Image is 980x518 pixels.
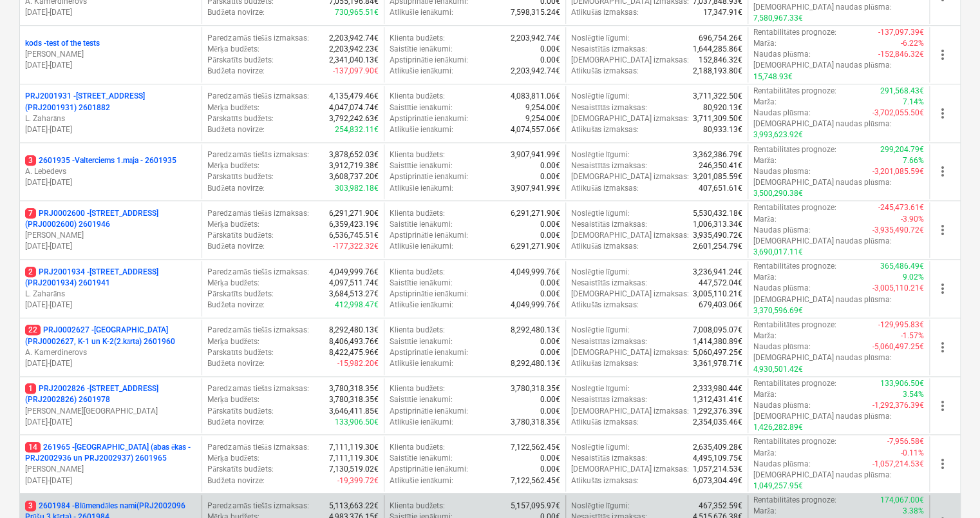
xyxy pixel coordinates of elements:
p: Marža : [753,38,777,49]
p: Saistītie ienākumi : [390,44,453,55]
p: Marža : [753,97,777,108]
p: Atlikušie ienākumi : [390,300,453,311]
p: Budžeta novirze : [207,358,264,369]
p: 254,832.11€ [335,124,379,135]
span: 1 [25,383,36,394]
p: kods - test of the tests [25,38,100,49]
p: Atlikušās izmaksas : [571,241,639,252]
p: Paredzamās tiešās izmaksas : [207,91,308,102]
p: 407,651.61€ [699,183,742,194]
p: Rentabilitātes prognoze : [753,436,836,447]
div: PRJ2001931 -[STREET_ADDRESS] (PRJ2001931) 2601882L. Zaharāns[DATE]-[DATE] [25,91,196,135]
p: Marža : [753,214,777,225]
p: Paredzamās tiešās izmaksas : [207,383,308,394]
p: 3.54% [903,389,924,400]
span: more_vert [935,47,950,62]
p: [PERSON_NAME][GEOGRAPHIC_DATA] [25,406,196,417]
p: Nesaistītās izmaksas : [571,278,647,289]
p: [PERSON_NAME] [25,49,196,60]
p: 8,292,480.13€ [511,358,560,369]
p: 17,347.91€ [703,7,742,18]
p: -137,097.90€ [333,66,379,77]
p: 7,111,119.30€ [329,453,379,464]
p: Mērķa budžets : [207,219,259,230]
p: Marža : [753,331,777,341]
p: [DATE] - [DATE] [25,124,196,135]
p: Saistītie ienākumi : [390,278,453,289]
p: Noslēgtie līgumi : [571,91,630,102]
p: [DEMOGRAPHIC_DATA] naudas plūsma : [753,352,892,363]
p: Naudas plūsma : [753,225,811,236]
p: [DATE] - [DATE] [25,300,196,311]
p: Mērķa budžets : [207,278,259,289]
p: 1,426,282.89€ [753,422,803,433]
p: [DEMOGRAPHIC_DATA] izmaksas : [571,171,689,182]
p: Atlikušās izmaksas : [571,417,639,428]
p: 696,754.26€ [699,33,742,44]
p: Naudas plūsma : [753,283,811,294]
p: 1,414,380.89€ [693,336,742,347]
p: Saistītie ienākumi : [390,336,453,347]
p: -177,322.32€ [333,241,379,252]
div: 7PRJ0002600 -[STREET_ADDRESS](PRJ0002600) 2601946[PERSON_NAME][DATE]-[DATE] [25,208,196,253]
p: -0.11% [901,448,924,459]
p: Budžeta novirze : [207,124,264,135]
p: Mērķa budžets : [207,102,259,113]
p: Apstiprinātie ienākumi : [390,230,468,241]
p: [DEMOGRAPHIC_DATA] naudas plūsma : [753,294,892,305]
p: 0.00€ [540,55,560,66]
p: Mērķa budžets : [207,44,259,55]
p: -3,201,085.59€ [872,166,924,177]
p: 7,580,967.33€ [753,13,803,24]
p: 2,333,980.44€ [693,383,742,394]
p: Budžeta novirze : [207,183,264,194]
p: 7.66% [903,155,924,166]
p: 2,203,942.74€ [511,66,560,77]
p: Paredzamās tiešās izmaksas : [207,33,308,44]
p: Klienta budžets : [390,149,445,160]
p: 246,350.41€ [699,160,742,171]
p: A. Lebedevs [25,166,196,177]
p: 6,291,271.90€ [511,241,560,252]
p: Naudas plūsma : [753,49,811,60]
p: 3,684,513.27€ [329,289,379,300]
p: Apstiprinātie ienākumi : [390,171,468,182]
span: more_vert [935,340,950,355]
p: -5,060,497.25€ [872,341,924,352]
p: 3,780,318.35€ [511,383,560,394]
p: -152,846.32€ [878,49,924,60]
p: [DEMOGRAPHIC_DATA] izmaksas : [571,230,689,241]
p: Pārskatīts budžets : [207,171,273,182]
p: Paredzamās tiešās izmaksas : [207,325,308,336]
p: 1,006,313.34€ [693,219,742,230]
p: Atlikušie ienākumi : [390,417,453,428]
p: Paredzamās tiešās izmaksas : [207,149,308,160]
p: Nesaistītās izmaksas : [571,102,647,113]
p: Nesaistītās izmaksas : [571,394,647,405]
span: 2 [25,267,36,277]
p: 80,920.13€ [703,102,742,113]
p: [PERSON_NAME] [25,464,196,475]
p: [DEMOGRAPHIC_DATA] izmaksas : [571,347,689,358]
p: [PERSON_NAME] [25,230,196,241]
p: Marža : [753,272,777,283]
p: 291,568.43€ [880,86,924,97]
p: 6,536,745.51€ [329,230,379,241]
p: Mērķa budžets : [207,394,259,405]
p: Atlikušās izmaksas : [571,358,639,369]
p: L. Zaharāns [25,289,196,300]
p: 9.02% [903,272,924,283]
p: 5,060,497.25€ [693,347,742,358]
p: Rentabilitātes prognoze : [753,261,836,272]
p: 2,188,193.80€ [693,66,742,77]
p: -1,292,376.39€ [872,400,924,411]
p: [DEMOGRAPHIC_DATA] izmaksas : [571,406,689,417]
p: Saistītie ienākumi : [390,394,453,405]
p: Naudas plūsma : [753,341,811,352]
p: 679,403.06€ [699,300,742,311]
p: 0.00€ [540,230,560,241]
div: kods -test of the tests[PERSON_NAME][DATE]-[DATE] [25,38,196,71]
p: -3,005,110.21€ [872,283,924,294]
p: 0.00€ [540,219,560,230]
p: 80,933.13€ [703,124,742,135]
